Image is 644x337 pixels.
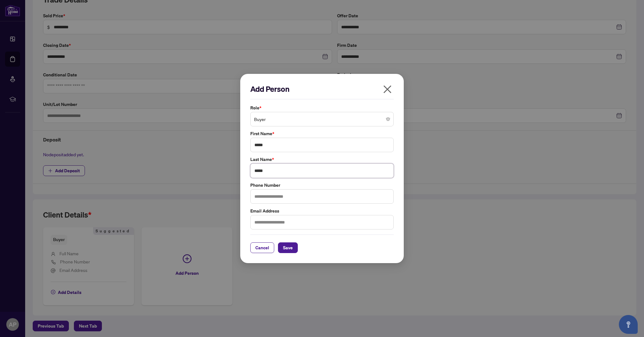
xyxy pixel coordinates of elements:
span: close-circle [386,117,390,121]
label: First Name [250,130,394,137]
button: Open asap [619,315,638,334]
span: close [382,84,392,94]
label: Last Name [250,156,394,163]
button: Cancel [250,242,274,253]
span: Cancel [255,243,269,253]
label: Email Address [250,207,394,214]
span: Save [283,243,293,253]
label: Phone Number [250,182,394,189]
button: Save [278,242,298,253]
h2: Add Person [250,84,394,94]
span: Buyer [254,113,390,125]
label: Role [250,104,394,111]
